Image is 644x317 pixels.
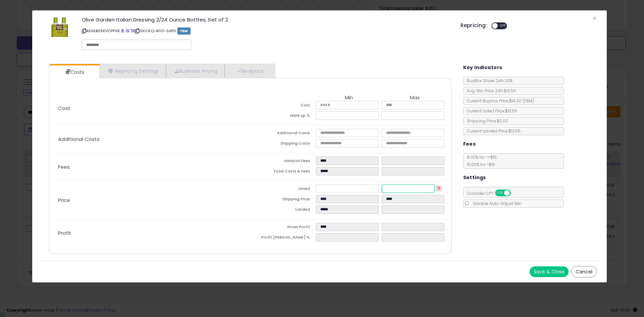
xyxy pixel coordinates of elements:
[250,111,316,122] td: Mark up %
[464,162,495,167] span: 15.00 % for > $15
[225,64,274,78] a: Analytics
[530,266,569,277] button: Save & Close
[592,13,597,23] span: ×
[250,184,316,195] td: Listed
[509,98,534,104] span: $14.20
[464,128,521,134] span: Current Landed Price: $13.55
[82,25,450,36] p: ASIN: B09KVCPPX8 | SKU: 6Q-RF01-5XP0
[464,154,497,167] span: 8.00 % for <= $15
[53,164,250,170] p: Fees
[250,129,316,139] td: Additional Costs
[166,64,225,78] a: Business Pricing
[464,98,534,104] span: Current Buybox Price:
[177,28,191,35] span: FBM
[53,230,250,236] p: Profit
[53,198,250,203] p: Price
[50,17,70,37] img: 41TI3VtTkIL._SL60_.jpg
[470,201,522,206] span: Disable Auto-Adjust Min
[463,63,502,72] h5: Key Indicators
[250,195,316,205] td: Shipping Price
[498,23,508,29] span: OFF
[82,17,450,22] h3: Olive Garden Italian Dressing 2/24 Ounce Bottles, Set of 2
[571,266,597,277] button: Cancel
[464,78,513,84] span: BuyBox Share 24h: 20%
[250,223,316,233] td: Gross Profit
[509,190,520,196] span: OFF
[463,140,476,148] h5: Fees
[523,98,534,104] span: ( FBM )
[250,167,316,177] td: Total Costs & Fees
[461,23,487,28] h5: Repricing:
[53,137,250,142] p: Additional Costs
[130,28,134,34] a: Your listing only
[250,205,316,216] td: Landed
[382,95,447,101] th: Max
[250,157,316,167] td: Amazon Fees
[121,28,124,34] a: BuyBox page
[250,139,316,150] td: Shipping Costs
[463,173,486,182] h5: Settings
[316,95,382,101] th: Min
[464,88,516,94] span: Avg. Win Price 24h: $13.55
[496,190,504,196] span: ON
[53,106,250,111] p: Cost
[250,233,316,244] td: Profit [PERSON_NAME] %
[250,101,316,111] td: Cost
[464,108,517,114] span: Current Listed Price: $13.55
[464,118,508,124] span: Shipping Price: $0.00
[100,64,166,78] a: Repricing Settings
[464,191,520,196] span: Consider CPT:
[49,65,99,79] a: Costs
[126,28,129,34] a: All offer listings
